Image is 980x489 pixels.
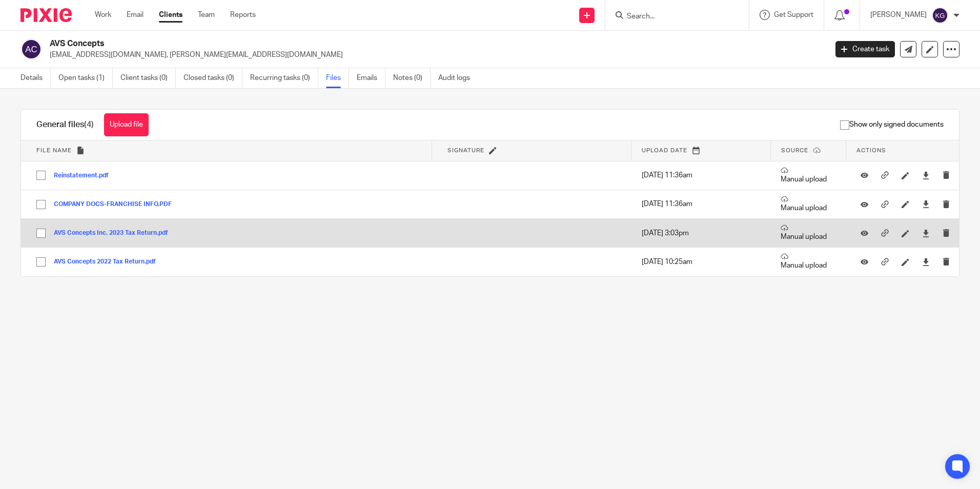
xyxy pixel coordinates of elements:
[21,68,51,88] a: Details
[326,68,349,88] a: Files
[31,223,51,243] input: Select
[781,253,836,271] p: Manual upload
[781,195,836,213] p: Manual upload
[250,68,318,88] a: Recurring tasks (0)
[642,257,761,267] p: [DATE] 10:25am
[183,68,242,88] a: Closed tasks (0)
[393,68,431,88] a: Notes (0)
[840,119,944,130] span: Show only signed documents
[104,113,149,136] button: Upload file
[120,68,176,88] a: Client tasks (0)
[642,199,761,209] p: [DATE] 11:36am
[198,10,215,20] a: Team
[781,167,836,185] p: Manual upload
[774,11,813,18] span: Get Support
[438,68,478,88] a: Audit logs
[36,148,72,153] span: File name
[642,148,687,153] span: Upload date
[21,8,72,22] img: Pixie
[447,148,484,153] span: Signature
[835,41,895,57] a: Create task
[626,12,718,22] input: Search
[50,50,820,60] p: [EMAIL_ADDRESS][DOMAIN_NAME], [PERSON_NAME][EMAIL_ADDRESS][DOMAIN_NAME]
[54,201,179,208] button: COMPANY DOCS-FRANCHISE INFO.PDF
[36,119,94,130] h1: General files
[922,170,930,180] a: Download
[54,230,176,237] button: AVS Concepts Inc. 2023 Tax Return.pdf
[159,10,182,20] a: Clients
[922,257,930,267] a: Download
[856,148,886,153] span: Actions
[31,252,51,272] input: Select
[54,258,164,266] button: AVS Concepts 2022 Tax Return.pdf
[932,7,948,24] img: svg%3E
[21,38,42,60] img: svg%3E
[95,10,111,20] a: Work
[127,10,144,20] a: Email
[922,199,930,209] a: Download
[50,38,666,49] h2: AVS Concepts
[31,166,51,185] input: Select
[84,120,94,129] span: (4)
[31,195,51,214] input: Select
[870,10,927,20] p: [PERSON_NAME]
[54,172,116,179] button: Reinstatement.pdf
[642,228,761,238] p: [DATE] 3:03pm
[642,170,761,180] p: [DATE] 11:36am
[357,68,385,88] a: Emails
[781,224,836,242] p: Manual upload
[922,228,930,238] a: Download
[781,148,808,153] span: Source
[230,10,256,20] a: Reports
[58,68,113,88] a: Open tasks (1)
